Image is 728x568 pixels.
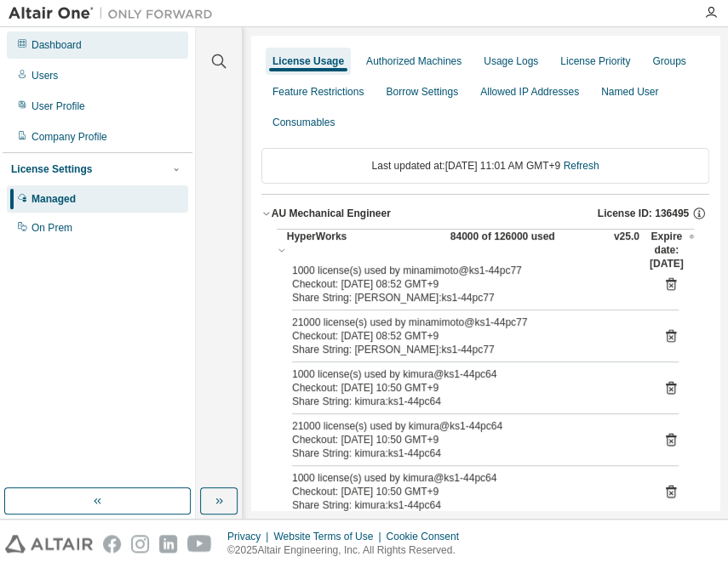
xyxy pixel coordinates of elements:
[272,85,364,99] div: Feature Restrictions
[273,530,386,543] div: Website Terms of Use
[187,535,212,553] img: youtube.svg
[32,192,76,206] div: Managed
[652,54,685,68] div: Groups
[272,207,391,220] div: AU Mechanical Engineer
[366,54,461,68] div: Authorized Machines
[277,230,694,270] button: HyperWorks84000 of 126000 usedv25.0Expire date:[DATE]
[227,530,273,543] div: Privacy
[563,160,599,172] a: Refresh
[292,329,638,343] div: Checkout: [DATE] 08:52 GMT+9
[261,148,709,184] div: Last updated at: [DATE] 11:01 AM GMT+9
[292,367,638,381] div: 1000 license(s) used by kimura@ks1-44pc64
[292,498,638,512] div: Share String: kimura:ks1-44pc64
[601,85,658,99] div: Named User
[292,485,638,498] div: Checkout: [DATE] 10:50 GMT+9
[5,535,93,553] img: altair_logo.svg
[272,116,335,129] div: Consumables
[32,38,82,52] div: Dashboard
[227,543,469,558] p: © 2025 Altair Engineering, Inc. All Rights Reserved.
[32,130,107,144] div: Company Profile
[159,535,177,553] img: linkedin.svg
[292,264,638,277] div: 1000 license(s) used by minamimoto@ks1-44pc77
[560,54,630,68] div: License Priority
[292,395,638,408] div: Share String: kimura:ks1-44pc64
[386,530,468,543] div: Cookie Consent
[292,291,638,304] div: Share String: [PERSON_NAME]:ks1-44pc77
[32,221,72,235] div: On Prem
[103,535,121,553] img: facebook.svg
[614,230,639,270] div: v25.0
[292,381,638,395] div: Checkout: [DATE] 10:50 GMT+9
[292,343,638,356] div: Share String: [PERSON_NAME]:ks1-44pc77
[386,85,458,99] div: Borrow Settings
[11,162,92,176] div: License Settings
[292,277,638,291] div: Checkout: [DATE] 08:52 GMT+9
[650,230,694,270] div: Expire date: [DATE]
[261,195,709,232] button: AU Mechanical EngineerLicense ID: 136495
[292,471,638,485] div: 1000 license(s) used by kimura@ks1-44pc64
[287,230,440,270] div: HyperWorks
[272,54,344,68] div: License Usage
[32,69,58,82] div: Users
[131,535,149,553] img: instagram.svg
[292,315,638,329] div: 21000 license(s) used by minamimoto@ks1-44pc77
[32,99,85,113] div: User Profile
[598,207,689,220] span: License ID: 136495
[9,5,221,22] img: Altair One
[292,419,638,433] div: 21000 license(s) used by kimura@ks1-44pc64
[450,230,604,270] div: 84000 of 126000 used
[292,433,638,446] div: Checkout: [DATE] 10:50 GMT+9
[292,446,638,460] div: Share String: kimura:ks1-44pc64
[484,54,538,68] div: Usage Logs
[480,85,579,99] div: Allowed IP Addresses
